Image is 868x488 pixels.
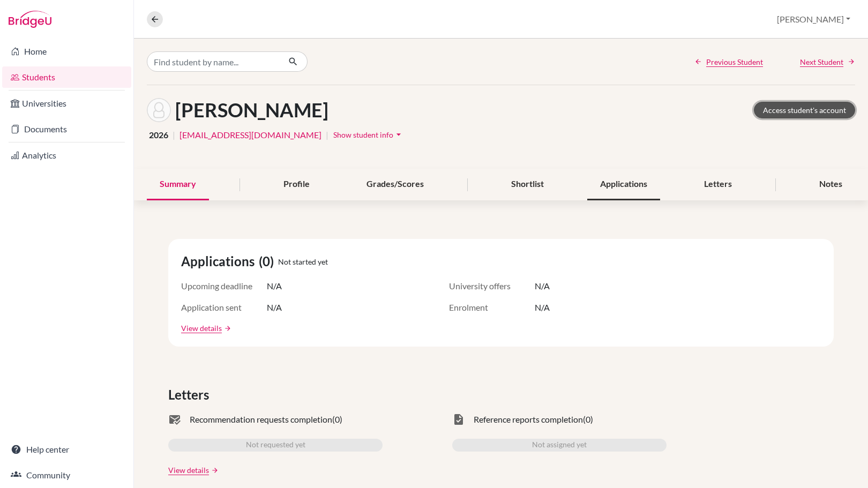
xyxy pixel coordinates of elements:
[691,169,745,200] div: Letters
[175,99,328,122] h1: [PERSON_NAME]
[278,256,328,267] span: Not started yet
[2,464,131,486] a: Community
[271,169,323,200] div: Profile
[147,98,171,122] img: Elijah Lucero's avatar
[168,464,209,476] a: View details
[267,301,282,314] span: N/A
[754,102,855,118] a: Access student's account
[772,9,855,29] button: [PERSON_NAME]
[474,413,583,426] span: Reference reports completion
[800,56,855,67] a: Next Student
[535,280,550,292] span: N/A
[168,385,213,404] span: Letters
[181,301,267,314] span: Application sent
[326,129,328,141] span: |
[2,118,131,140] a: Documents
[535,301,550,314] span: N/A
[706,56,763,67] span: Previous Student
[222,325,231,332] a: arrow_forward
[190,413,332,426] span: Recommendation requests completion
[209,467,219,474] a: arrow_forward
[452,413,465,426] span: task
[246,439,305,452] span: Not requested yet
[179,129,321,141] a: [EMAIL_ADDRESS][DOMAIN_NAME]
[2,41,131,62] a: Home
[806,169,855,200] div: Notes
[149,129,168,141] span: 2026
[259,252,278,271] span: (0)
[587,169,660,200] div: Applications
[800,56,843,67] span: Next Student
[147,51,280,72] input: Find student by name...
[694,56,763,67] a: Previous Student
[2,439,131,460] a: Help center
[354,169,437,200] div: Grades/Scores
[173,129,175,141] span: |
[449,301,535,314] span: Enrolment
[583,413,593,426] span: (0)
[333,126,405,143] button: Show student infoarrow_drop_down
[267,280,282,292] span: N/A
[532,439,587,452] span: Not assigned yet
[2,145,131,166] a: Analytics
[181,322,222,334] a: View details
[147,169,209,200] div: Summary
[498,169,557,200] div: Shortlist
[333,130,393,139] span: Show student info
[181,280,267,292] span: Upcoming deadline
[168,413,181,426] span: mark_email_read
[2,66,131,88] a: Students
[2,93,131,114] a: Universities
[181,252,259,271] span: Applications
[332,413,342,426] span: (0)
[449,280,535,292] span: University offers
[9,11,51,28] img: Bridge-U
[393,129,404,140] i: arrow_drop_down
